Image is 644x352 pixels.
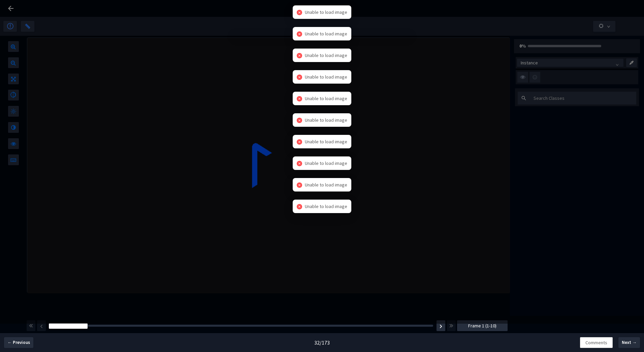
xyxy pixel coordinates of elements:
[297,96,302,101] span: close-circle
[297,31,302,37] span: close-circle
[297,53,302,58] span: close-circle
[305,159,347,167] span: Unable to load image
[305,138,347,145] span: Unable to load image
[297,118,302,123] span: close-circle
[305,52,347,59] span: Unable to load image
[305,95,347,102] span: Unable to load image
[305,181,347,188] span: Unable to load image
[297,204,302,209] span: close-circle
[297,10,302,15] span: close-circle
[305,116,347,124] span: Unable to load image
[305,8,347,16] span: Unable to load image
[297,182,302,188] span: close-circle
[305,203,347,210] span: Unable to load image
[305,73,347,81] span: Unable to load image
[297,75,302,80] span: close-circle
[297,139,302,145] span: close-circle
[297,161,302,166] span: close-circle
[305,30,347,37] span: Unable to load image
